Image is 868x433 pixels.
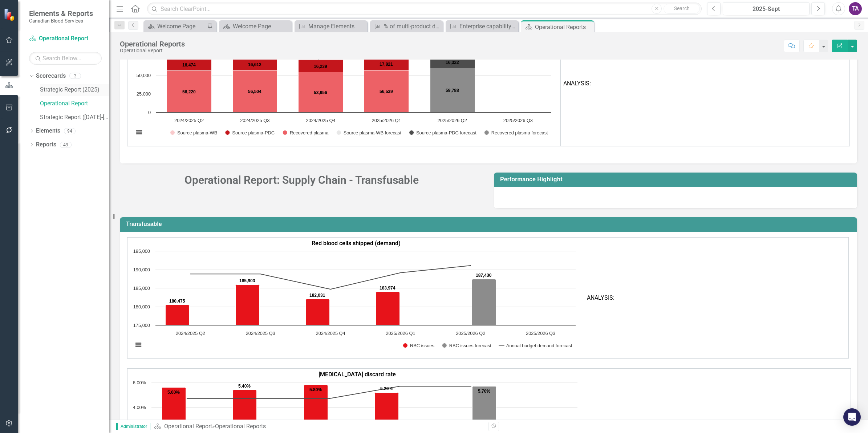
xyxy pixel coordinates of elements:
[499,343,572,348] button: Show Annual budget demand forecast
[442,343,491,348] button: Show RBC issues forecast
[120,40,185,48] div: Operational Reports
[4,8,16,21] img: ClearPoint Strategy
[308,22,365,31] div: Manage Elements
[319,371,396,378] strong: [MEDICAL_DATA] discard rate
[40,100,109,108] a: Operational Report
[723,2,810,15] button: 2025-Sept
[364,57,409,70] path: 2025/2026 Q1, 17,821. Source plasma-PDC.
[167,38,519,60] g: Source plasma-WB, bar series 1 of 6 with 6 bars.
[133,286,150,291] text: 185,000
[446,60,459,65] text: 16,322
[674,5,690,11] span: Search
[215,423,266,430] div: Operational Reports
[29,18,93,24] small: Canadian Blood Services
[29,52,102,65] input: Search Below...
[174,118,204,123] text: 2024/2025 Q2
[309,387,322,392] text: 5.80%
[239,278,255,283] text: 185,903
[380,286,396,291] text: 183,974
[129,247,579,356] svg: Interactive chart
[849,2,862,15] div: TA
[232,130,275,135] text: Source plasma-PDC
[169,299,185,304] text: 180,475
[182,62,196,68] text: 16,474
[449,343,491,348] text: RBC issues forecast
[137,91,151,97] text: 25,000
[120,48,185,53] div: Operational Report
[309,293,325,298] text: 182,031
[472,279,496,325] path: 2025/2026 Q2, 187,430. RBC issues forecast.
[299,72,343,113] path: 2024/2025 Q4, 53,956. Recovered plasma.
[246,331,275,336] text: 2024/2025 Q3
[233,70,277,113] path: 2024/2025 Q3, 56,504. Recovered plasma.
[314,90,327,95] text: 53,956
[506,343,572,348] text: Annual budget demand forecast
[166,305,190,325] path: 2024/2025 Q2, 180,475. RBC issues.
[306,118,335,123] text: 2024/2025 Q4
[364,70,409,113] path: 2025/2026 Q1, 56,539. Recovered plasma.
[133,380,146,385] text: 6.00%
[133,340,143,350] button: View chart menu, Chart
[484,130,548,135] button: Show Recovered plasma forecast
[409,130,476,135] button: Show Source plasma-PDC forecast
[167,58,212,71] path: 2024/2025 Q2, 16,474. Source plasma-PDC.
[164,423,212,430] a: Operational Report
[36,141,56,149] a: Reports
[157,22,205,31] div: Welcome Page
[447,22,516,31] a: Enterprise capability to deliver multi-product ambition
[133,304,150,309] text: 180,000
[478,389,490,394] text: 5.70%
[167,71,212,113] path: 2024/2025 Q2, 56,220. Recovered plasma.
[372,118,401,123] text: 2025/2026 Q1
[503,118,533,123] text: 2025/2026 Q3
[64,128,76,134] div: 94
[290,130,329,135] text: Recovered plasma
[843,408,861,426] div: Open Intercom Messenger
[248,89,261,94] text: 56,504
[500,176,853,183] h3: Performance Highlight
[176,331,205,336] text: 2024/2025 Q2
[248,62,261,67] text: 16,612
[148,110,151,115] text: 0
[147,3,702,15] input: Search ClearPoint...
[314,64,327,69] text: 16,239
[283,130,329,135] button: Show Recovered plasma
[134,127,144,137] button: View chart menu, Chart
[337,130,401,135] button: Show Source plasma-WB forecast
[126,221,853,227] h3: Transfusable
[438,118,467,123] text: 2025/2026 Q2
[167,38,519,113] g: Recovered plasma, bar series 3 of 6 with 6 bars.
[36,72,66,80] a: Scorecards
[29,35,102,43] a: Operational Report
[133,248,150,254] text: 195,000
[69,73,81,79] div: 3
[430,56,475,68] path: 2025/2026 Q2, 16,322. Source plasma-PDC forecast.
[225,130,275,135] button: Show Source plasma-PDC
[380,89,393,94] text: 56,539
[312,240,401,247] strong: Red blood cells shipped (demand)
[664,4,700,14] button: Search
[344,130,402,135] text: Source plasma-WB forecast
[236,285,260,325] path: 2024/2025 Q3, 185,903. RBC issues.
[299,60,343,72] path: 2024/2025 Q4, 16,239. Source plasma-PDC.
[36,127,60,135] a: Elements
[491,130,548,135] text: Recovered plasma forecast
[296,22,365,31] a: Manage Elements
[380,386,393,391] text: 5.20%
[145,22,205,31] a: Welcome Page
[386,331,415,336] text: 2025/2026 Q1
[133,405,146,410] text: 4.00%
[430,68,475,113] path: 2025/2026 Q2, 59,788. Recovered plasma forecast.
[133,267,150,272] text: 190,000
[29,9,93,18] span: Elements & Reports
[563,80,591,87] span: ANALYSIS:
[238,384,251,389] text: 5.40%
[130,35,555,143] svg: Interactive chart
[137,73,151,78] text: 50,000
[40,113,109,122] a: Strategic Report ([DATE]-[DATE]) (Archive)
[410,343,434,348] text: RBC issues
[376,292,400,325] path: 2025/2026 Q1, 183,974. RBC issues.
[186,385,472,400] g: Target %, series 2 of 3. Line with 6 data points.
[177,130,217,135] text: Source plasma-WB
[116,423,150,430] span: Administrator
